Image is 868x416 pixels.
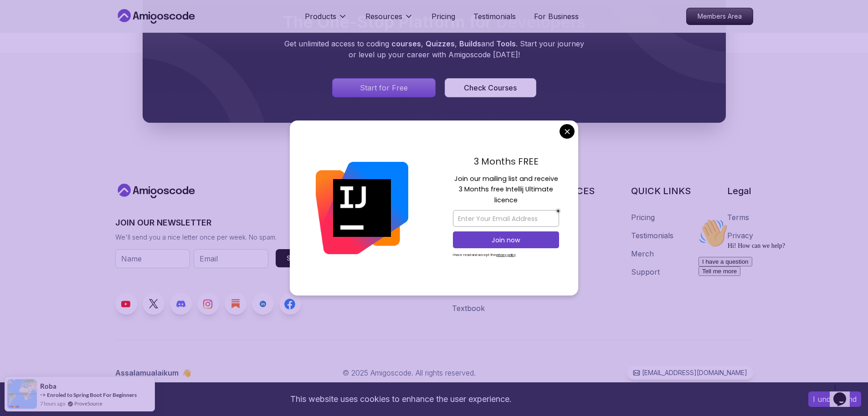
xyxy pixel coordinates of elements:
a: Testimonials [631,230,673,241]
a: Merch [631,248,654,259]
div: This website uses cookies to enhance the user experience. [7,389,795,409]
span: courses [391,39,421,48]
a: For Business [534,11,579,22]
a: Courses page [445,78,536,97]
p: Products [305,11,336,22]
p: Resources [365,11,402,22]
p: Get unlimited access to coding , , and . Start your journey or level up your career with Amigosco... [281,38,587,60]
a: Support [631,266,660,277]
a: Textbook [452,303,485,314]
p: Assalamualaikum [115,367,191,378]
a: Testimonials [473,11,516,22]
a: Pricing [431,11,455,22]
span: Builds [459,39,481,48]
img: provesource social proof notification image [7,379,37,409]
p: © 2025 Amigoscode. All rights reserved. [343,367,476,378]
iframe: chat widget [695,215,859,375]
button: Resources [365,11,413,29]
button: Accept cookies [808,391,861,407]
span: Hi! How can we help? [4,27,90,34]
a: Facebook link [279,293,301,315]
div: 👋Hi! How can we help?I have a questionTell me more [4,4,168,61]
span: 👋 [182,367,191,378]
h3: Legal [727,185,753,197]
div: Submit [287,254,308,263]
input: Email [194,249,268,268]
p: Members Area [687,8,753,25]
span: Roba [40,382,56,390]
p: We'll send you a nice letter once per week. No spam. [115,233,319,242]
a: Twitter link [143,293,164,315]
a: Blog link [225,293,247,315]
iframe: chat widget [830,380,859,407]
a: Members Area [686,8,753,25]
a: LinkedIn link [252,293,274,315]
button: Tell me more [4,51,46,61]
p: [EMAIL_ADDRESS][DOMAIN_NAME] [642,368,747,377]
button: Submit [276,249,319,267]
a: Signin page [332,78,436,97]
h3: QUICK LINKS [631,185,691,197]
a: Terms [727,212,749,223]
input: Name [115,249,190,268]
span: 7 hours ago [40,400,65,407]
div: Check Courses [464,82,517,93]
a: ProveSource [74,400,103,407]
span: Tools [496,39,516,48]
a: [EMAIL_ADDRESS][DOMAIN_NAME] [627,366,753,380]
a: Discord link [170,293,192,315]
a: Instagram link [197,293,219,315]
p: Start for Free [360,82,408,93]
span: -> [40,391,46,398]
button: Products [305,11,347,29]
span: Quizzes [426,39,455,48]
a: Pricing [631,212,655,223]
a: Enroled to Spring Boot For Beginners [47,391,137,398]
h3: JOIN OUR NEWSLETTER [115,216,319,229]
img: :wave: [4,4,33,33]
a: Youtube link [115,293,137,315]
button: I have a question [4,42,57,51]
button: Check Courses [445,78,536,97]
